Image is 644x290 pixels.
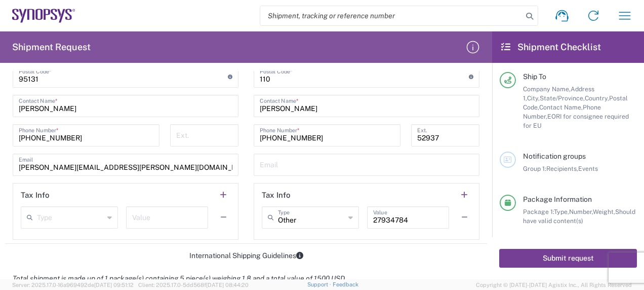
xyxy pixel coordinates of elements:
[554,208,569,215] span: Type,
[138,282,249,288] span: Client: 2025.17.0-5dd568f
[585,94,609,102] span: Country,
[546,165,578,172] span: Recipients,
[527,94,540,102] span: City,
[260,6,522,25] input: Shipment, tracking or reference number
[569,208,593,215] span: Number,
[206,282,249,288] span: [DATE] 08:44:20
[593,208,615,215] span: Weight,
[523,195,592,203] span: Package Information
[476,280,632,289] span: Copyright © [DATE]-[DATE] Agistix Inc., All Rights Reserved
[12,282,134,288] span: Server: 2025.17.0-16a969492de
[262,190,291,200] h2: Tax Info
[539,103,583,111] span: Contact Name,
[5,251,487,260] div: International Shipping Guidelines
[578,165,598,172] span: Events
[307,281,333,287] a: Support
[12,41,91,53] h2: Shipment Request
[523,85,571,93] span: Company Name,
[5,274,352,282] em: Total shipment is made up of 1 package(s) containing 5 piece(s) weighing 1.8 and a total value of...
[523,152,586,160] span: Notification groups
[523,165,546,172] span: Group 1:
[523,208,554,215] span: Package 1:
[523,72,546,81] span: Ship To
[333,281,358,287] a: Feedback
[523,113,629,129] span: EORI for consignee required for EU
[499,249,637,268] button: Submit request
[21,190,50,200] h2: Tax Info
[94,282,134,288] span: [DATE] 09:51:12
[501,41,601,53] h2: Shipment Checklist
[540,94,585,102] span: State/Province,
